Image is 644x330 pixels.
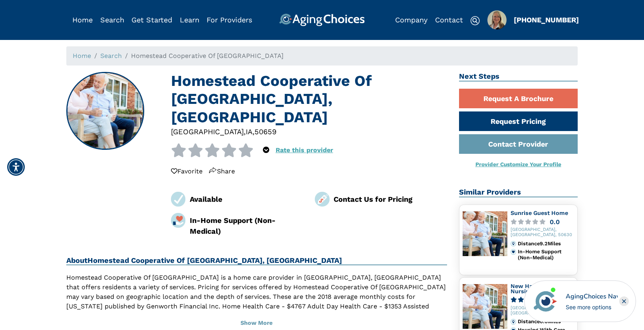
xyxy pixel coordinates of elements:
[131,52,284,60] span: Homestead Cooperative Of [GEOGRAPHIC_DATA]
[263,143,269,157] div: Popover trigger
[475,161,561,167] a: Provider Customize Your Profile
[171,127,244,136] span: [GEOGRAPHIC_DATA]
[180,16,199,24] a: Learn
[66,46,578,66] nav: breadcrumb
[511,210,568,216] a: Sunrise Guest Home
[254,126,276,137] div: 50659
[511,249,516,254] img: primary.svg
[279,14,365,26] img: AgingChoices
[395,16,427,24] a: Company
[511,297,574,303] a: 4.3
[246,127,252,136] span: IA
[511,319,516,324] img: distance.svg
[100,52,122,60] a: Search
[459,188,578,197] h2: Similar Providers
[487,10,507,30] img: 0d6ac745-f77c-4484-9392-b54ca61ede62.jpg
[171,72,447,126] h1: Homestead Cooperative Of [GEOGRAPHIC_DATA], [GEOGRAPHIC_DATA]
[244,127,246,136] span: ,
[171,167,203,176] div: Favorite
[459,89,578,108] a: Request A Brochure
[511,283,566,295] a: New Hampton Nursing & Rehab Ce
[514,16,579,24] a: [PHONE_NUMBER]
[532,288,559,315] img: avatar
[459,111,578,131] a: Request Pricing
[276,146,333,154] a: Rate this provider
[67,73,144,149] img: Homestead Cooperative Of New Hampton, New Hampton IA
[190,215,303,237] div: In-Home Support (Non-Medical)
[518,241,574,247] div: Distance 9.2 Miles
[73,52,91,60] a: Home
[209,167,235,176] div: Share
[100,16,124,24] a: Search
[619,296,629,306] div: Close
[207,16,252,24] a: For Providers
[511,227,574,238] div: [GEOGRAPHIC_DATA], [GEOGRAPHIC_DATA], 50630
[190,194,303,205] div: Available
[511,219,574,225] a: 0.0
[66,256,447,266] h2: About Homestead Cooperative Of [GEOGRAPHIC_DATA], [GEOGRAPHIC_DATA]
[566,303,618,311] div: See more options
[518,249,574,260] div: In-Home Support (Non-Medical)
[459,134,578,154] a: Contact Provider
[435,16,463,24] a: Contact
[511,241,516,247] img: distance.svg
[131,16,172,24] a: Get Started
[566,292,618,301] div: AgingChoices Navigator
[7,158,25,176] div: Accessibility Menu
[252,127,254,136] span: ,
[511,306,574,316] div: [GEOGRAPHIC_DATA], [GEOGRAPHIC_DATA], 50659
[470,16,480,26] img: search-icon.svg
[550,219,560,225] div: 0.0
[334,194,447,205] div: Contact Us for Pricing
[459,72,578,82] h2: Next Steps
[487,10,507,30] div: Popover trigger
[72,16,93,24] a: Home
[100,14,124,26] div: Popover trigger
[518,319,574,324] div: Distance 0.0 Miles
